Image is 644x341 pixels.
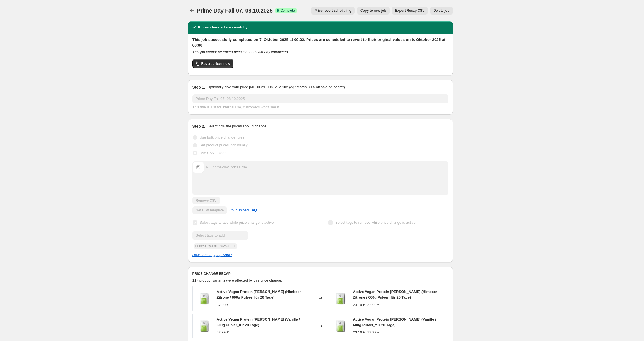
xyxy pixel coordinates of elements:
[200,143,248,147] span: Set product prices individually
[192,94,448,103] input: 30% off holiday sale
[196,290,212,307] img: active-vegan-protein-himbeer-zitrone-18914-01_packshot_t_filled_80x.webp
[217,290,302,299] span: Active Vegan Protein [PERSON_NAME] (Himbeer-Zitrone / 600g Pulver_für 20 Tage)
[192,123,205,129] h2: Step 2.
[357,7,390,15] button: Copy to new job
[192,50,289,54] i: This job cannot be edited because it has already completed.
[197,8,273,14] span: Prime Day Fall 07.-08.10.2025
[200,135,244,139] span: Use bulk price change rules
[188,7,196,15] button: Price change jobs
[433,8,449,13] span: Delete job
[311,7,355,15] button: Price revert scheduling
[200,220,274,225] span: Select tags to add while price change is active
[392,7,428,15] button: Export Recap CSV
[192,105,279,109] span: This title is just for internal use, customers won't see it
[281,8,295,13] span: Complete
[367,302,379,308] strike: 32.99 €
[200,151,226,155] span: Use CSV upload
[217,302,229,308] div: 32.99 €
[367,330,379,335] strike: 32.99 €
[207,84,345,90] p: Optionally give your price [MEDICAL_DATA] a title (eg "March 30% off sale on boots")
[217,317,300,327] span: Active Vegan Protein [PERSON_NAME] (Vanille / 600g Pulver_für 20 Tage)
[198,25,248,30] h2: Prices changed successfully
[192,84,205,90] h2: Step 1.
[335,220,416,225] span: Select tags to remove while price change is active
[353,290,438,299] span: Active Vegan Protein [PERSON_NAME] (Himbeer-Zitrone / 600g Pulver_für 20 Tage)
[192,231,248,240] input: Select tags to add
[314,8,351,13] span: Price revert scheduling
[192,37,448,48] h2: This job successfully completed on 7. Oktober 2025 at 00:02. Prices are scheduled to revert to th...
[332,290,349,307] img: active-vegan-protein-himbeer-zitrone-18914-01_packshot_t_filled_80x.webp
[217,330,229,335] div: 32.99 €
[206,164,247,170] div: NL_prime-day_prices.csv
[360,8,386,13] span: Copy to new job
[353,302,365,308] div: 23.10 €
[353,317,436,327] span: Active Vegan Protein [PERSON_NAME] (Vanille / 600g Pulver_für 20 Tage)
[332,318,349,334] img: active-vegan-protein-himbeer-zitrone-18914-01_packshot_t_filled_80x.webp
[192,253,232,257] a: How does tagging work?
[192,278,282,282] span: 117 product variants were affected by this price change:
[192,59,233,68] button: Revert prices now
[353,330,365,335] div: 23.10 €
[395,8,424,13] span: Export Recap CSV
[430,7,453,15] button: Delete job
[226,206,260,215] a: CSV upload FAQ
[229,208,257,213] span: CSV upload FAQ
[192,271,448,276] h6: PRICE CHANGE RECAP
[207,123,266,129] p: Select how the prices should change
[201,61,230,66] span: Revert prices now
[196,318,212,334] img: active-vegan-protein-himbeer-zitrone-18914-01_packshot_t_filled_80x.webp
